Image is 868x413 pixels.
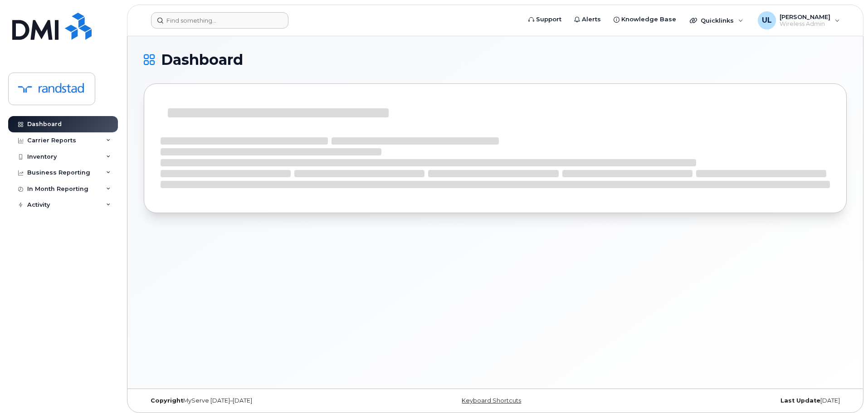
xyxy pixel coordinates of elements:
[780,397,820,404] strong: Last Update
[612,397,847,404] div: [DATE]
[151,397,183,404] strong: Copyright
[161,53,243,67] span: Dashboard
[462,397,521,404] a: Keyboard Shortcuts
[144,397,378,404] div: MyServe [DATE]–[DATE]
